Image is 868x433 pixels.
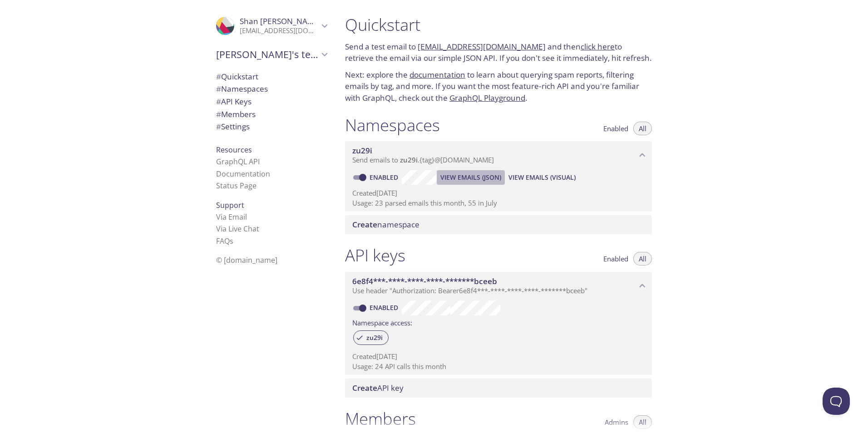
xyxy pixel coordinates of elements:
[361,334,388,342] span: zu29i
[345,41,652,64] p: Send a test email to and then to retrieve the email via our simple JSON API. If you don't see it ...
[633,122,652,135] button: All
[209,95,334,108] div: API Keys
[209,70,334,83] div: Quickstart
[352,219,419,230] span: namespace
[352,145,372,156] span: zu29i
[352,362,645,371] p: Usage: 24 API calls this month
[581,41,615,52] a: click here
[216,109,256,119] span: Members
[209,108,334,121] div: Members
[345,141,652,169] div: zu29i namespace
[216,181,256,191] a: Status Page
[505,170,579,185] button: View Emails (Visual)
[216,71,258,82] span: Quickstart
[352,352,645,361] p: Created [DATE]
[368,303,402,312] a: Enabled
[209,11,334,41] div: Shan Jiang
[437,170,505,185] button: View Emails (JSON)
[216,109,221,119] span: #
[209,83,334,95] div: Namespaces
[209,120,334,133] div: Team Settings
[345,69,652,104] p: Next: explore the to learn about querying spam reports, filtering emails by tag, and more. If you...
[240,16,321,26] span: Shan [PERSON_NAME]
[409,69,465,80] a: documentation
[368,173,402,182] a: Enabled
[230,236,233,246] span: s
[345,379,652,398] div: Create API Key
[633,415,652,429] button: All
[216,200,244,210] span: Support
[352,188,645,198] p: Created [DATE]
[216,48,319,61] span: [PERSON_NAME]'s team
[216,121,221,132] span: #
[400,155,418,164] span: zu29i
[823,388,850,415] iframe: Help Scout Beacon - Open
[345,115,440,135] h1: Namespaces
[216,255,277,265] span: © [DOMAIN_NAME]
[352,383,404,393] span: API key
[209,43,334,66] div: Shan's team
[216,84,268,94] span: Namespaces
[353,330,389,345] div: zu29i
[440,172,501,183] span: View Emails (JSON)
[345,215,652,234] div: Create namespace
[216,157,260,167] a: GraphQL API
[352,219,377,230] span: Create
[449,93,525,103] a: GraphQL Playground
[216,121,250,132] span: Settings
[216,212,247,222] a: Via Email
[352,315,412,329] label: Namespace access:
[345,245,405,266] h1: API keys
[508,172,576,183] span: View Emails (Visual)
[599,415,634,429] button: Admins
[345,408,416,429] h1: Members
[216,96,252,107] span: API Keys
[352,383,377,393] span: Create
[216,169,270,179] a: Documentation
[216,145,252,155] span: Resources
[633,252,652,266] button: All
[598,252,634,266] button: Enabled
[418,41,546,52] a: [EMAIL_ADDRESS][DOMAIN_NAME]
[216,236,233,246] a: FAQ
[345,15,652,35] h1: Quickstart
[216,96,221,107] span: #
[352,155,494,164] span: Send emails to . {tag} @[DOMAIN_NAME]
[216,71,221,82] span: #
[240,26,319,35] p: [EMAIL_ADDRESS][DOMAIN_NAME]
[598,122,634,135] button: Enabled
[216,224,259,234] a: Via Live Chat
[352,198,645,208] p: Usage: 23 parsed emails this month, 55 in July
[216,84,221,94] span: #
